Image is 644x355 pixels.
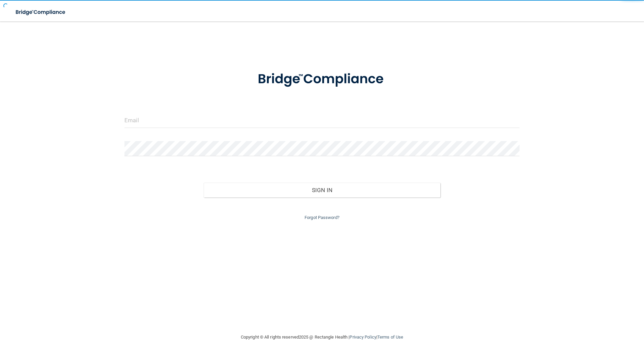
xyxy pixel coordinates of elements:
a: Forgot Password? [305,215,339,220]
div: Copyright © All rights reserved 2025 @ Rectangle Health | | [200,326,444,348]
img: bridge_compliance_login_screen.278c3ca4.svg [244,62,400,97]
input: Email [124,113,520,128]
a: Terms of Use [377,335,403,340]
img: bridge_compliance_login_screen.278c3ca4.svg [10,5,72,19]
a: Privacy Policy [350,335,376,340]
button: Sign In [204,183,441,197]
